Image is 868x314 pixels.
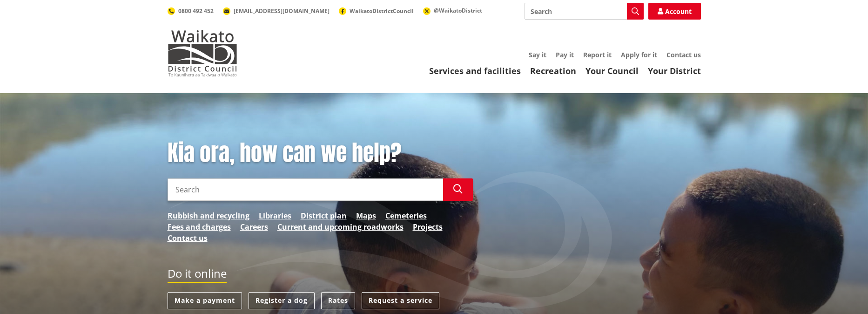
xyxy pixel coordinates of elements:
[301,210,347,221] a: District plan
[168,30,237,76] img: Waikato District Council - Te Kaunihera aa Takiwaa o Waikato
[621,50,657,59] a: Apply for it
[356,210,376,221] a: Maps
[168,178,443,201] input: Search input
[530,65,576,76] a: Recreation
[321,292,355,309] a: Rates
[413,221,443,232] a: Projects
[429,65,521,76] a: Services and facilities
[585,65,639,76] a: Your Council
[648,65,701,76] a: Your District
[168,210,249,221] a: Rubbish and recycling
[423,7,482,14] a: @WaikatoDistrict
[350,7,414,15] span: WaikatoDistrictCouncil
[168,140,473,167] h1: Kia ora, how can we help?
[525,3,644,20] input: Search input
[648,3,701,20] a: Account
[259,210,291,221] a: Libraries
[339,7,414,15] a: WaikatoDistrictCouncil
[168,232,208,244] a: Contact us
[223,7,330,15] a: [EMAIL_ADDRESS][DOMAIN_NAME]
[240,221,268,232] a: Careers
[168,221,231,232] a: Fees and charges
[556,50,574,59] a: Pay it
[434,7,482,14] span: @WaikatoDistrict
[385,210,427,221] a: Cemeteries
[277,221,404,232] a: Current and upcoming roadworks
[168,267,227,283] h2: Do it online
[168,7,214,15] a: 0800 492 452
[583,50,612,59] a: Report it
[362,292,439,309] a: Request a service
[178,7,214,15] span: 0800 492 452
[249,292,315,309] a: Register a dog
[666,50,701,59] a: Contact us
[529,50,546,59] a: Say it
[168,292,242,309] a: Make a payment
[234,7,330,15] span: [EMAIL_ADDRESS][DOMAIN_NAME]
